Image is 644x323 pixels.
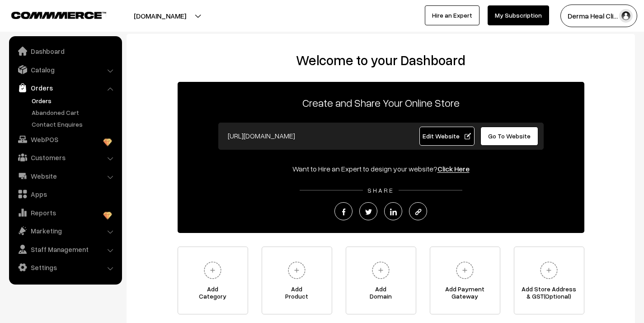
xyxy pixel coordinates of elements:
a: Catalog [11,62,119,78]
a: Marketing [11,223,119,239]
a: Go To Website [480,127,539,146]
p: Create and Share Your Online Store [178,95,584,111]
a: AddCategory [178,247,248,314]
div: Want to Hire an Expert to design your website? [178,163,584,174]
a: Customers [11,149,119,166]
span: SHARE [363,186,399,194]
span: Add Store Address & GST(Optional) [514,285,584,304]
span: Add Product [262,285,332,304]
button: Derma Heal Cli… [560,5,637,27]
a: Dashboard [11,43,119,59]
a: Add Store Address& GST(Optional) [514,247,584,314]
span: Go To Website [488,132,531,140]
a: Orders [29,96,119,105]
h2: Welcome to your Dashboard [136,52,626,68]
img: plus.svg [200,258,225,283]
a: WebPOS [11,131,119,147]
img: plus.svg [452,258,477,283]
a: COMMMERCE [11,9,90,20]
a: Apps [11,186,119,202]
span: Edit Website [423,132,471,140]
span: Add Category [178,285,248,304]
span: Add Payment Gateway [430,285,500,304]
a: Website [11,168,119,184]
img: COMMMERCE [11,12,106,19]
img: user [619,9,633,23]
img: plus.svg [536,258,561,283]
a: Edit Website [419,127,475,146]
span: Add Domain [346,285,416,304]
a: Hire an Expert [425,5,479,25]
a: Abandoned Cart [29,108,119,117]
img: plus.svg [368,258,393,283]
a: Reports [11,204,119,221]
a: Add PaymentGateway [430,247,500,314]
a: Settings [11,259,119,275]
a: My Subscription [488,5,549,25]
a: Orders [11,80,119,96]
button: [DOMAIN_NAME] [102,5,218,27]
a: AddProduct [262,247,332,314]
a: Click Here [437,164,470,173]
img: plus.svg [284,258,309,283]
a: Staff Management [11,241,119,257]
a: Contact Enquires [29,119,119,129]
a: AddDomain [346,247,416,314]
